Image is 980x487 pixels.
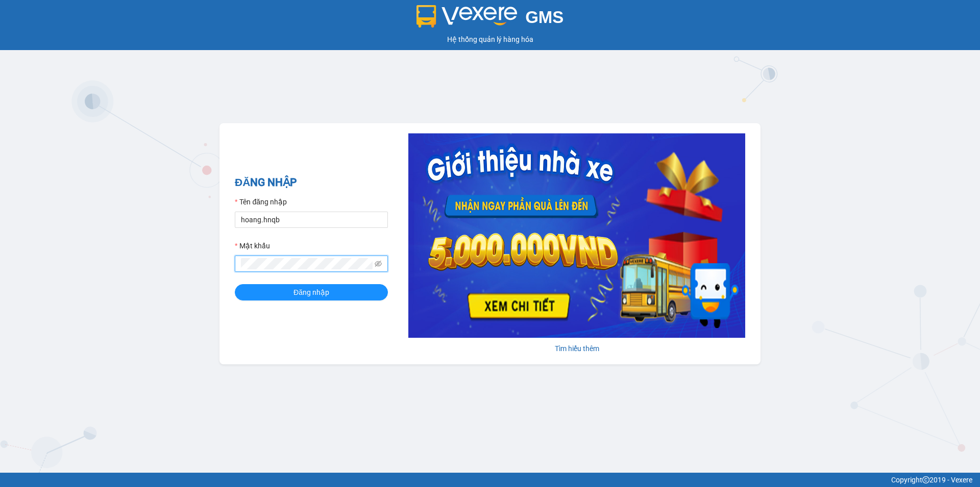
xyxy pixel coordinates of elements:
button: Đăng nhập [235,284,388,300]
h2: ĐĂNG NHẬP [235,174,388,191]
div: Tìm hiểu thêm [408,343,745,354]
img: logo 2 [416,5,518,28]
span: GMS [525,8,563,27]
input: Mật khẩu [241,258,373,269]
span: eye-invisible [375,260,382,267]
span: copyright [922,476,929,483]
label: Tên đăng nhập [235,196,287,207]
a: GMS [416,15,564,24]
input: Tên đăng nhập [235,212,388,228]
label: Mật khẩu [235,240,270,251]
div: Copyright 2019 - Vexere [8,474,972,485]
div: Hệ thống quản lý hàng hóa [3,34,977,45]
span: Đăng nhập [293,287,329,298]
img: banner-0 [408,133,745,338]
